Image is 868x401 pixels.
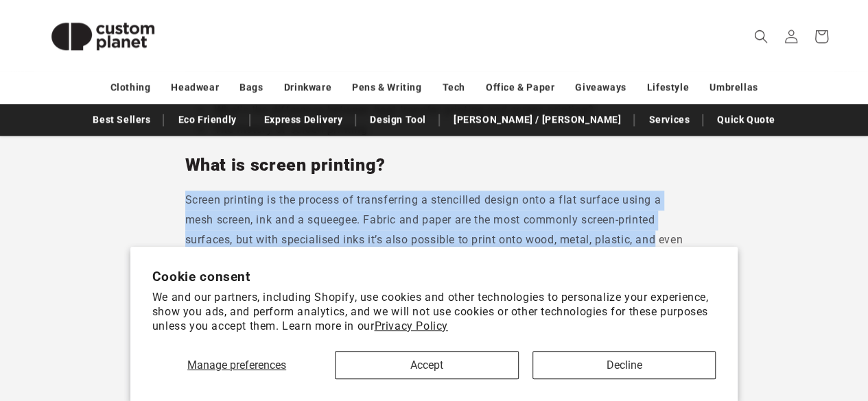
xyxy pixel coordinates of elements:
[185,154,683,176] h2: What is screen printing?
[486,75,554,99] a: Office & Paper
[239,75,263,99] a: Bags
[363,108,433,132] a: Design Tool
[257,108,350,132] a: Express Delivery
[710,108,782,132] a: Quick Quote
[185,191,683,309] p: Screen printing is the process of transferring a stencilled design onto a flat surface using a me...
[647,75,689,99] a: Lifestyle
[447,108,628,132] a: [PERSON_NAME] / [PERSON_NAME]
[335,351,518,379] button: Accept
[152,269,716,284] h2: Cookie consent
[110,75,151,99] a: Clothing
[187,359,286,372] span: Manage preferences
[171,75,219,99] a: Headwear
[709,75,758,99] a: Umbrellas
[152,291,716,333] p: We and our partners, including Shopify, use cookies and other technologies to personalize your ex...
[34,5,172,67] img: Custom Planet
[532,351,716,379] button: Decline
[86,108,157,132] a: Best Sellers
[642,108,696,132] a: Services
[442,75,465,99] a: Tech
[746,21,776,51] summary: Search
[152,351,322,379] button: Manage preferences
[575,75,626,99] a: Giveaways
[171,108,243,132] a: Eco Friendly
[374,319,447,332] a: Privacy Policy
[352,75,421,99] a: Pens & Writing
[284,75,331,99] a: Drinkware
[639,253,868,401] iframe: Chat Widget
